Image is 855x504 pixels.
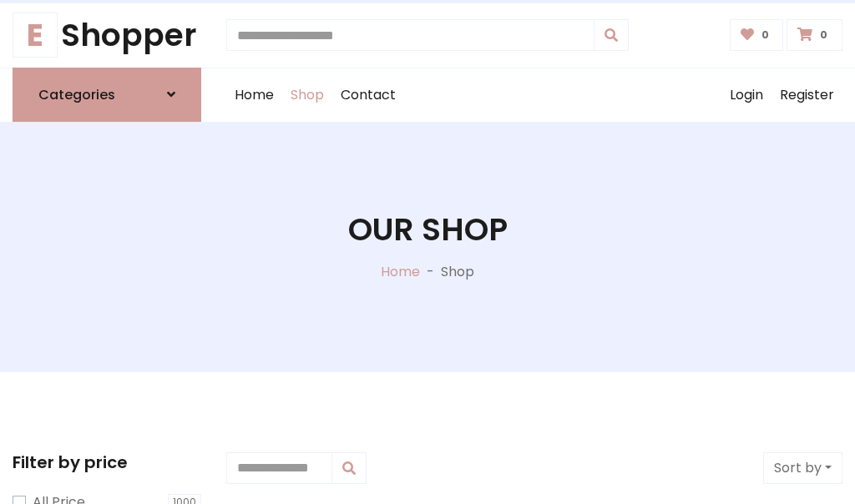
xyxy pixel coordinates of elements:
a: Shop [282,68,332,122]
a: EShopper [13,17,201,54]
a: 0 [787,19,842,51]
h6: Categories [38,87,115,103]
a: Home [381,262,420,281]
p: - [420,262,441,282]
span: E [13,13,58,58]
p: Shop [441,262,474,282]
h1: Shopper [13,17,201,54]
a: Home [226,68,282,122]
a: Contact [332,68,404,122]
a: Categories [13,68,201,122]
a: 0 [730,19,784,51]
a: Register [772,68,842,122]
span: 0 [757,28,773,43]
button: Sort by [763,452,842,484]
a: Login [721,68,772,122]
span: 0 [816,28,832,43]
h5: Filter by price [13,452,201,472]
h1: Our Shop [348,211,508,249]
